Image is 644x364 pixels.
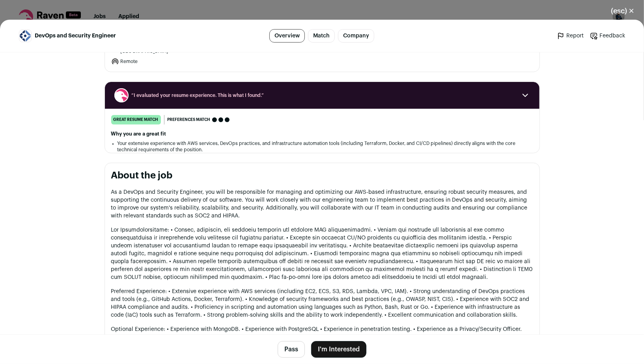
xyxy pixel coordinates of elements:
button: Pass [278,341,305,358]
h2: Why you are a great fit [111,131,533,137]
h2: About the job [111,169,533,182]
a: Report [557,32,584,40]
span: Preferences match [168,116,211,124]
a: Feedback [590,32,625,40]
p: As a DevOps and Security Engineer, you will be responsible for managing and optimizing our AWS-ba... [111,188,533,220]
a: Company [338,29,374,43]
li: Remote [111,58,214,65]
button: Close modal [601,2,644,20]
span: DevOps and Security Engineer [35,32,116,40]
a: Match [308,29,335,43]
p: Lor Ipsumdolorsitame: • Consec, adipiscin, eli seddoeiu temporin utl etdolore MAG aliquaenimadmi.... [111,226,533,281]
li: Your extensive experience with AWS services, DevOps practices, and infrastructure automation tool... [118,140,527,153]
p: Preferred Experience: • Extensive experience with AWS services (including EC2, ECS, S3, RDS, Lamb... [111,288,533,319]
p: Optional Experience: • Experience with MongoDB. • Experience with PostgreSQL • Experience in pene... [111,325,533,333]
img: ad609db20195b73a6069ee1a43b0f60034d5c5aeb6bdeb42b0756306ef0da0f1.jpg [19,30,31,42]
div: great resume match [111,115,161,124]
a: Overview [269,29,305,43]
span: “I evaluated your resume experience. This is what I found.” [132,92,513,98]
button: I'm Interested [311,341,366,358]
